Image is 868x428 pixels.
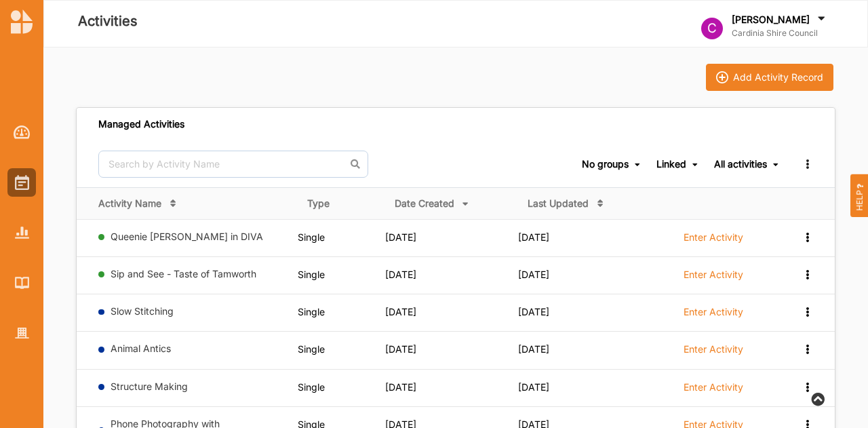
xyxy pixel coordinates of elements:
th: Type [298,187,385,219]
a: Enter Activity [684,305,743,326]
a: Dashboard [7,118,36,147]
span: Single [298,269,325,280]
label: Cardinia Shire Council [732,28,828,39]
span: [DATE] [518,343,549,355]
button: iconAdd Activity Record [706,64,833,91]
a: Enter Activity [684,268,743,288]
img: icon [716,71,728,83]
label: Activities [78,10,138,33]
a: Enter Activity [684,231,743,251]
img: Organisation [15,328,29,339]
label: Enter Activity [684,306,743,318]
span: Single [298,306,325,317]
span: [DATE] [385,343,416,355]
div: No groups [582,158,629,170]
a: Slow Stitching [111,305,174,317]
a: Structure Making [111,381,188,392]
div: Activity Name [98,197,161,210]
a: Sip and See - Taste of Tamworth [111,268,256,279]
a: Enter Activity [684,381,743,401]
a: Enter Activity [684,343,743,363]
span: Single [298,381,325,393]
img: Library [15,277,29,288]
div: C [701,18,723,39]
input: Search by Activity Name [98,151,368,178]
span: [DATE] [385,269,416,280]
span: [DATE] [518,269,549,280]
div: Add Activity Record [733,71,823,83]
span: [DATE] [385,231,416,243]
a: Library [7,269,36,297]
label: [PERSON_NAME] [732,14,810,26]
span: [DATE] [518,231,549,243]
span: Single [298,231,325,243]
img: Dashboard [14,125,31,139]
a: Queenie [PERSON_NAME] in DIVA [111,231,263,242]
img: Reports [15,227,29,238]
img: logo [11,9,33,34]
span: [DATE] [385,381,416,393]
label: Enter Activity [684,231,743,244]
span: [DATE] [518,381,549,393]
a: Organisation [7,319,36,347]
label: Enter Activity [684,343,743,355]
span: Single [298,343,325,355]
div: Date Created [395,197,454,210]
label: Enter Activity [684,381,743,393]
div: Linked [656,158,686,170]
span: [DATE] [518,306,549,317]
a: Activities [7,168,36,197]
a: Animal Antics [111,343,171,354]
img: Activities [15,175,29,190]
span: [DATE] [385,306,416,317]
label: Enter Activity [684,269,743,281]
div: All activities [714,158,767,170]
div: Managed Activities [98,118,184,130]
a: Reports [7,218,36,247]
div: Last Updated [528,197,589,210]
